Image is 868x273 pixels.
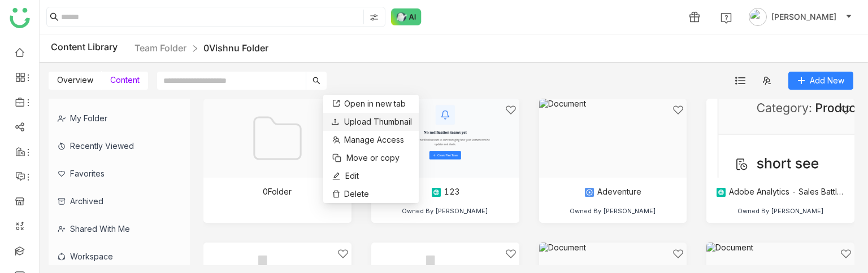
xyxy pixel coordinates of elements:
span: Manage Access [344,134,404,146]
div: Shared with me [49,215,181,243]
img: mp4.svg [584,187,595,198]
a: Team Folder [134,42,186,54]
a: Open in new tab [330,98,406,110]
img: copy-or-move.svg [332,153,341,162]
button: Open in new tab [330,97,406,111]
span: Overview [57,75,93,85]
span: Content [110,75,140,85]
div: 123 [431,187,459,198]
span: Upload Thumbnail [344,117,412,126]
button: Manage Access [330,133,404,147]
div: My Folder [49,104,181,132]
span: Add New [810,74,844,87]
div: Owned By [PERSON_NAME] [570,207,656,215]
button: Add New [788,72,853,90]
div: Recently Viewed [49,132,181,160]
img: list.svg [735,76,745,86]
span: Edit [345,170,359,182]
span: Delete [344,188,369,200]
div: Archived [49,187,181,215]
span: [PERSON_NAME] [771,11,836,23]
div: Favorites [49,160,181,187]
button: Edit [330,169,359,183]
div: Workspace [49,243,181,270]
button: Delete [330,187,369,201]
div: Owned By [PERSON_NAME] [737,207,824,215]
img: article.svg [715,187,727,198]
div: Owned By [PERSON_NAME] [402,207,488,215]
img: Folder [249,110,306,166]
button: [PERSON_NAME] [747,8,854,26]
div: 0Folder [263,187,292,196]
img: avatar [749,8,767,26]
div: Content Library [51,41,268,55]
a: 0Vishnu Folder [203,42,268,54]
img: help.svg [721,12,732,24]
img: logo [10,8,30,28]
div: Adobe Analytics - Sales Battlecard [715,187,845,198]
img: Document [539,99,687,178]
span: Move or copy [346,152,400,164]
button: Move or copy [330,151,400,165]
img: search-type.svg [370,13,379,22]
img: ask-buddy-normal.svg [391,8,422,25]
img: article.svg [431,187,442,198]
div: Adeventure [584,187,641,198]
